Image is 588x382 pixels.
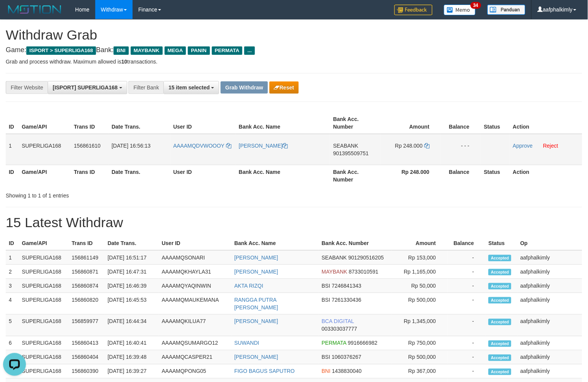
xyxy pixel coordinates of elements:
[332,283,362,289] span: Copy 7246841343 to clipboard
[322,318,354,325] span: BCA DIGITAL
[392,250,447,265] td: Rp 153,000
[104,236,159,250] th: Date Trans.
[332,297,362,303] span: Copy 7261330436 to clipboard
[234,269,278,275] a: [PERSON_NAME]
[330,112,381,134] th: Bank Acc. Number
[71,112,109,134] th: Trans ID
[159,350,231,364] td: AAAAMQCASPER21
[481,112,510,134] th: Status
[348,340,378,346] span: Copy 9916666982 to clipboard
[19,364,69,379] td: SUPERLIGA168
[381,112,441,134] th: Amount
[221,81,268,94] button: Grab Withdraw
[322,269,347,275] span: MAYBANK
[234,297,278,310] a: RANGGA PUTRA [PERSON_NAME]
[6,293,19,315] td: 4
[159,364,231,379] td: AAAAMQPONG05
[236,165,330,186] th: Bank Acc. Name
[71,165,109,186] th: Trans ID
[6,189,239,199] div: Showing 1 to 1 of 1 entries
[332,368,362,374] span: Copy 1438830040 to clipboard
[322,297,330,303] span: BSI
[234,368,295,374] a: FIGO BAGUS SAPUTRO
[441,165,481,186] th: Balance
[447,265,485,279] td: -
[19,315,69,336] td: SUPERLIGA168
[6,279,19,293] td: 3
[6,265,19,279] td: 2
[212,46,243,55] span: PERMATA
[234,318,278,325] a: [PERSON_NAME]
[518,265,582,279] td: aafphalkimly
[392,236,447,250] th: Amount
[447,236,485,250] th: Balance
[485,236,517,250] th: Status
[447,336,485,350] td: -
[6,4,64,15] img: MOTION_logo.png
[104,315,159,336] td: [DATE] 16:44:34
[104,279,159,293] td: [DATE] 16:46:39
[513,143,533,149] a: Approve
[510,165,582,186] th: Action
[489,341,511,347] span: Accepted
[392,336,447,350] td: Rp 750,000
[234,255,278,261] a: [PERSON_NAME]
[349,269,379,275] span: Copy 8733010591 to clipboard
[109,165,170,186] th: Date Trans.
[447,350,485,364] td: -
[6,134,19,165] td: 1
[6,46,582,54] h4: Game: Bank:
[489,269,511,275] span: Accepted
[19,265,69,279] td: SUPERLIGA168
[168,84,210,91] span: 15 item selected
[6,58,582,65] p: Grab and process withdraw. Maximum allowed is transactions.
[395,143,423,149] span: Rp 248.000
[163,81,219,94] button: 15 item selected
[6,215,582,230] h1: 15 Latest Withdraw
[69,336,104,350] td: 156860413
[6,250,19,265] td: 1
[19,336,69,350] td: SUPERLIGA168
[48,81,127,94] button: [ISPORT] SUPERLIGA168
[69,250,104,265] td: 156861149
[69,350,104,364] td: 156860404
[239,143,288,149] a: [PERSON_NAME]
[518,315,582,336] td: aafphalkimly
[69,236,104,250] th: Trans ID
[159,236,231,250] th: User ID
[489,255,511,261] span: Accepted
[441,112,481,134] th: Balance
[441,134,481,165] td: - - -
[170,165,236,186] th: User ID
[392,364,447,379] td: Rp 367,000
[19,134,71,165] td: SUPERLIGA168
[332,354,362,360] span: Copy 1060376267 to clipboard
[234,354,278,360] a: [PERSON_NAME]
[322,326,357,332] span: Copy 003303037777 to clipboard
[392,350,447,364] td: Rp 500,000
[104,293,159,315] td: [DATE] 16:45:53
[109,112,170,134] th: Date Trans.
[392,293,447,315] td: Rp 500,000
[322,283,330,289] span: BSI
[231,236,319,250] th: Bank Acc. Name
[424,143,429,149] a: Copy 248000 to clipboard
[392,265,447,279] td: Rp 1,165,000
[170,112,236,134] th: User ID
[159,315,231,336] td: AAAAMQKILUA77
[159,279,231,293] td: AAAAMQYAQINWIN
[518,350,582,364] td: aafphalkimly
[19,250,69,265] td: SUPERLIGA168
[518,250,582,265] td: aafphalkimly
[489,283,511,290] span: Accepted
[489,319,511,325] span: Accepted
[489,369,511,375] span: Accepted
[165,46,186,55] span: MEGA
[104,336,159,350] td: [DATE] 16:40:41
[74,143,101,149] span: 156861610
[447,315,485,336] td: -
[69,364,104,379] td: 156860390
[159,293,231,315] td: AAAAMQMAUKEMANA
[471,2,481,9] span: 34
[244,46,255,55] span: ...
